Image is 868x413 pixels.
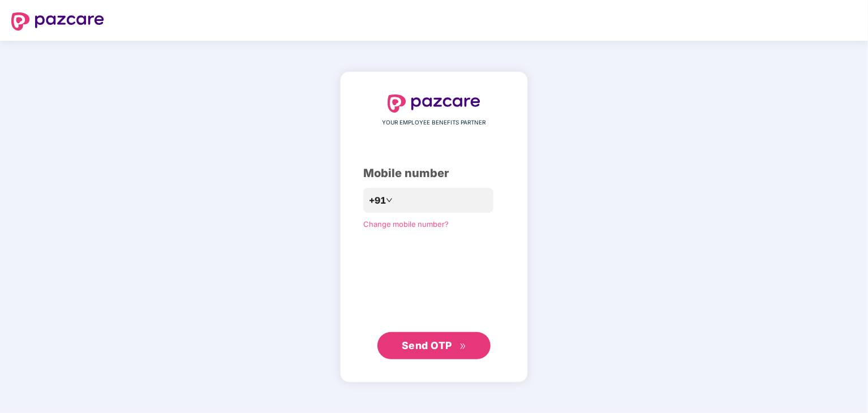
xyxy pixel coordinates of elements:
[377,332,491,359] button: Send OTPdouble-right
[363,165,505,182] div: Mobile number
[388,94,480,113] img: logo
[11,12,104,31] img: logo
[402,339,452,351] span: Send OTP
[386,197,393,204] span: down
[383,118,486,127] span: YOUR EMPLOYEE BENEFITS PARTNER
[459,343,467,350] span: double-right
[363,220,449,229] a: Change mobile number?
[369,193,386,208] span: +91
